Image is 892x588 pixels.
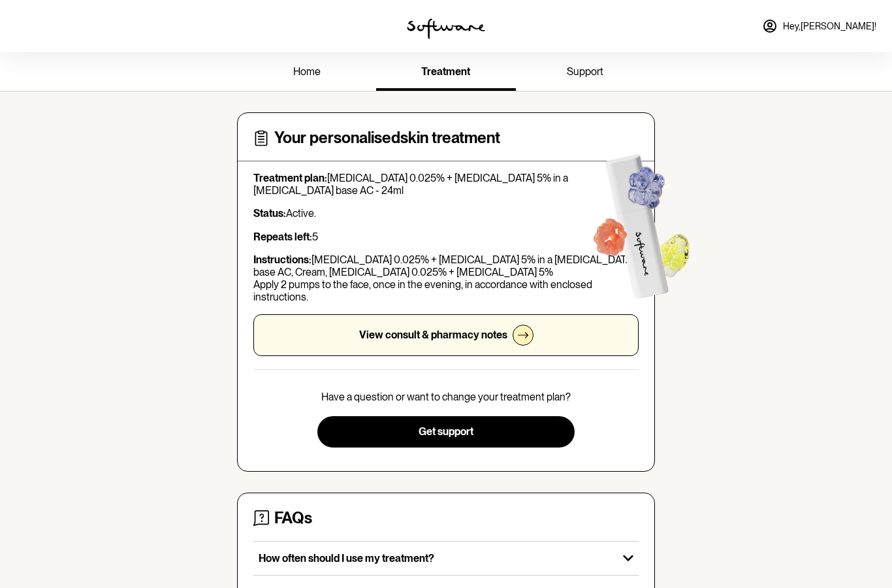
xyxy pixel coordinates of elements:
[567,65,603,78] span: support
[754,10,884,42] a: Hey,[PERSON_NAME]!
[253,172,639,197] p: [MEDICAL_DATA] 0.025% + [MEDICAL_DATA] 5% in a [MEDICAL_DATA] base AC - 24ml
[253,253,311,266] strong: Instructions:
[274,509,312,528] h4: FAQs
[253,253,639,304] p: [MEDICAL_DATA] 0.025% + [MEDICAL_DATA] 5% in a [MEDICAL_DATA] base AC, Cream, [MEDICAL_DATA] 0.02...
[421,65,470,78] span: treatment
[259,552,613,564] p: How often should I use my treatment?
[253,207,639,220] p: Active.
[253,231,312,243] strong: Repeats left:
[419,425,473,438] span: Get support
[253,542,639,575] button: How often should I use my treatment?
[274,129,500,148] h4: Your personalised skin treatment
[359,329,507,341] p: View consult & pharmacy notes
[253,172,327,184] strong: Treatment plan:
[237,55,376,91] a: home
[516,55,655,91] a: support
[565,129,712,316] img: Software treatment bottle
[407,18,485,39] img: software logo
[783,21,876,32] span: Hey, [PERSON_NAME] !
[253,207,286,220] strong: Status:
[253,231,639,243] p: 5
[317,416,574,448] button: Get support
[376,55,515,91] a: treatment
[321,391,571,403] p: Have a question or want to change your treatment plan?
[293,65,321,78] span: home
